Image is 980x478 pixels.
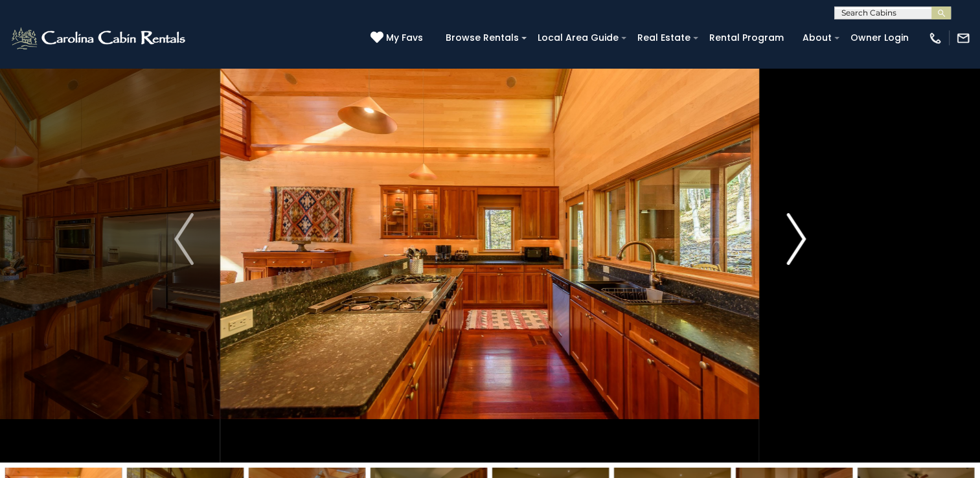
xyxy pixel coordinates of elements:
[760,16,832,462] button: Next
[796,28,838,48] a: About
[439,28,525,48] a: Browse Rentals
[370,31,426,45] a: My Favs
[786,213,806,265] img: arrow
[928,31,942,45] img: phone-regular-white.png
[10,25,189,51] img: White-1-2.png
[844,28,915,48] a: Owner Login
[703,28,790,48] a: Rental Program
[386,31,423,45] span: My Favs
[148,16,220,462] button: Previous
[956,31,970,45] img: mail-regular-white.png
[631,28,697,48] a: Real Estate
[174,213,194,265] img: arrow
[531,28,625,48] a: Local Area Guide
